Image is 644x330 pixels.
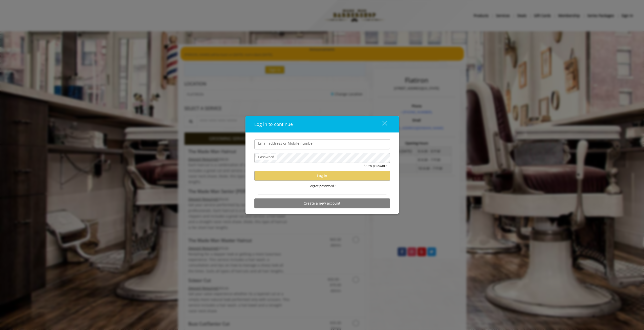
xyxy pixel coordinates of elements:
[254,121,293,127] span: Log in to continue
[254,171,390,181] button: Log in
[373,119,390,129] button: close dialog
[256,141,317,146] label: Email address or Mobile number
[308,183,336,188] span: Forgot password?
[256,154,277,160] label: Password
[364,163,387,168] button: Show password
[254,198,390,208] button: Create a new account
[254,139,390,149] input: Email address or Mobile number
[254,153,390,163] input: Password
[376,120,386,128] div: close dialog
